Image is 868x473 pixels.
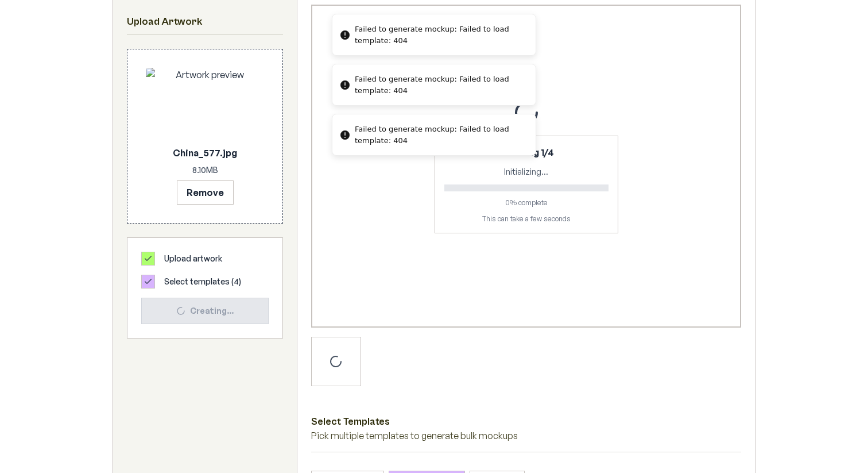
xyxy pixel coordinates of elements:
img: Artwork preview [146,68,264,141]
span: Upload artwork [164,253,222,264]
div: Failed to generate mockup: Failed to load template: 404 [355,24,526,46]
p: China_577.jpg [146,146,264,160]
div: Initializing... [444,166,609,178]
h3: Select Templates [311,414,741,429]
div: Failed to generate mockup: Failed to load template: 404 [355,74,526,96]
button: Remove [177,180,234,205]
button: Creating... [141,298,269,324]
h2: Upload Artwork [127,14,283,30]
div: Creating... [151,305,259,317]
div: 0 % complete [444,198,609,207]
p: This can take a few seconds [444,214,609,224]
p: Pick multiple templates to generate bulk mockups [311,429,741,443]
span: Select templates ( 4 ) [164,276,241,287]
div: Failed to generate mockup: Failed to load template: 404 [355,124,526,146]
p: 8.10 MB [146,164,264,176]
